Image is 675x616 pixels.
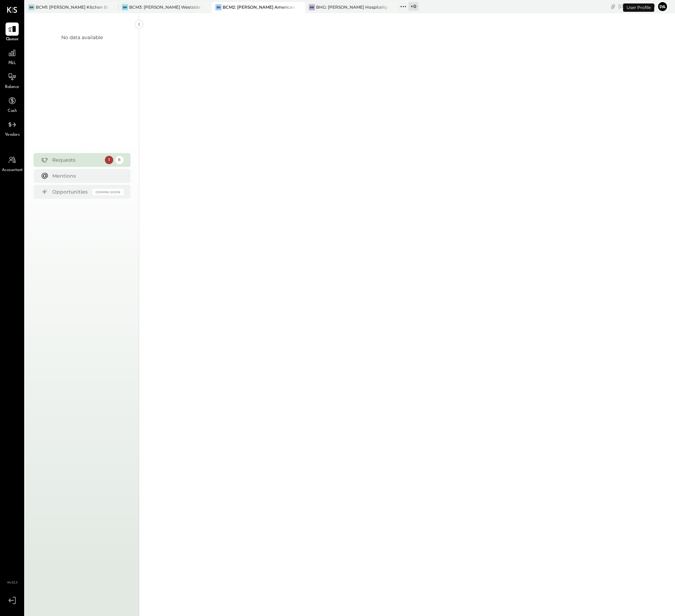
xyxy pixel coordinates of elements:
[309,4,315,10] div: BB
[61,34,103,41] div: No data available
[6,36,19,43] span: Queue
[5,84,19,90] span: Balance
[0,118,24,138] a: Vendors
[0,23,24,43] a: Queue
[408,2,418,11] div: + 0
[0,70,24,90] a: Balance
[316,4,388,10] div: BHG: [PERSON_NAME] Hospitality Group, LLC
[5,132,20,138] span: Vendors
[52,157,101,163] div: Requests
[223,4,295,10] div: BCM2: [PERSON_NAME] American Cooking
[623,3,654,12] div: User Profile
[215,4,222,10] div: BS
[0,153,24,173] a: Accountant
[2,167,23,173] span: Accountant
[618,3,655,10] div: [DATE]
[129,4,201,10] div: BCM3: [PERSON_NAME] Westside Grill
[8,60,16,66] span: P&L
[610,3,616,10] div: copy link
[36,4,108,10] div: BCM1: [PERSON_NAME] Kitchen Bar Market
[52,172,120,179] div: Mentions
[8,108,17,114] span: Cash
[0,46,24,66] a: P&L
[28,4,35,10] div: BR
[0,94,24,114] a: Cash
[115,156,124,164] div: 8
[122,4,128,10] div: BR
[657,1,668,12] button: Pa
[92,189,124,195] div: Coming Soon
[52,188,89,195] div: Opportunities
[105,156,113,164] div: 1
